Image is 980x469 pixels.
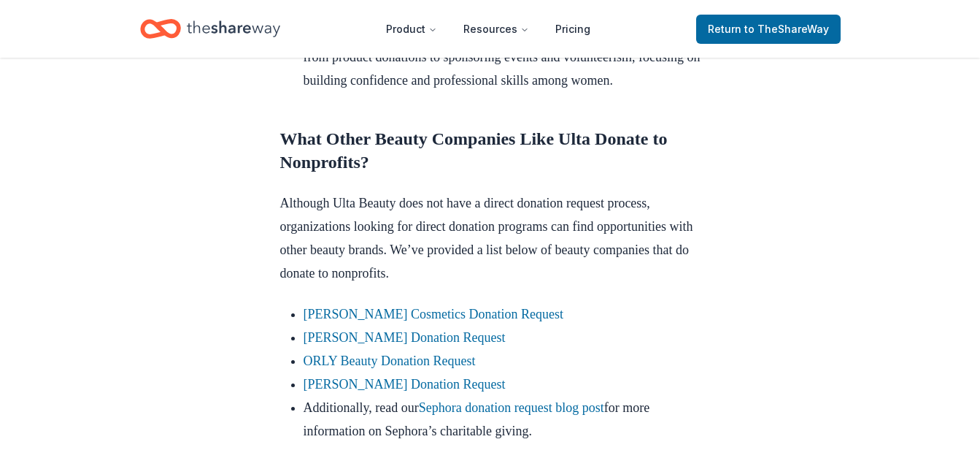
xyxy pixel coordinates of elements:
a: [PERSON_NAME] Donation Request [304,377,506,392]
a: Returnto TheShareWay [696,15,841,44]
a: [PERSON_NAME] Donation Request [304,330,506,345]
span: to TheShareWay [744,23,829,35]
button: Resources [452,15,541,44]
button: Product [374,15,449,44]
a: [PERSON_NAME] Cosmetics Donation Request [304,307,563,321]
a: Sephora donation request blog post [419,400,604,415]
a: ORLY Beauty Donation Request [304,354,476,368]
p: Although Ulta Beauty does not have a direct donation request process, organizations looking for d... [280,191,701,285]
a: Pricing [544,15,602,44]
nav: Main [374,12,602,46]
h2: What Other Beauty Companies Like Ulta Donate to Nonprofits? [280,127,701,174]
span: Return [708,20,829,38]
li: Additionally, read our for more information on Sephora’s charitable giving. [304,396,701,443]
a: Home [140,12,280,46]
